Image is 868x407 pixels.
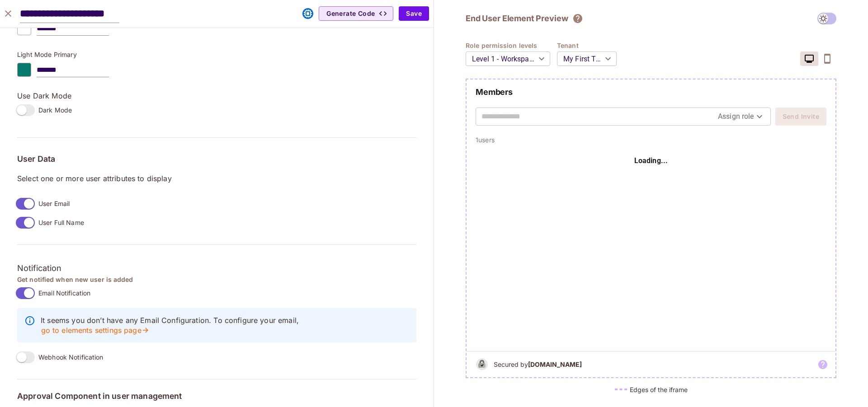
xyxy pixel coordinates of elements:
[38,218,84,227] span: User Full Name
[494,360,582,369] h5: Secured by
[41,325,150,335] a: go to elements settings page
[528,360,582,368] b: [DOMAIN_NAME]
[630,385,688,394] h5: Edges of the iframe
[474,356,490,373] img: b&w logo
[38,289,90,297] span: Email Notification
[399,6,429,21] button: Save
[634,155,668,166] h4: Loading...
[319,6,393,21] button: Generate Code
[718,109,765,124] div: Assign role
[41,315,409,335] p: It seems you don’t have any Email Configuration. To configure your email,
[557,46,617,71] div: My First Todo List
[17,51,416,58] p: Light Mode Primary
[17,173,416,183] p: Select one or more user attributes to display
[466,41,557,50] h4: Role permission levels
[17,275,416,284] h4: Get notified when new user is added
[476,87,826,98] h2: Members
[466,46,550,71] div: Level 1 - Workspace Owner
[557,41,623,50] h4: Tenant
[775,108,826,126] button: Send Invite
[38,199,70,208] span: User Email
[17,91,416,101] p: Use Dark Mode
[302,8,313,19] svg: This element was embedded
[38,106,72,114] span: Dark Mode
[38,353,104,361] span: Webhook Notification
[572,13,583,24] svg: The element will only show tenant specific content. No user information will be visible across te...
[17,392,416,401] h5: Approval Component in user management
[466,13,568,24] h2: End User Element Preview
[17,262,416,275] h3: Notification
[17,154,416,164] h5: User Data
[476,136,826,144] p: 1 users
